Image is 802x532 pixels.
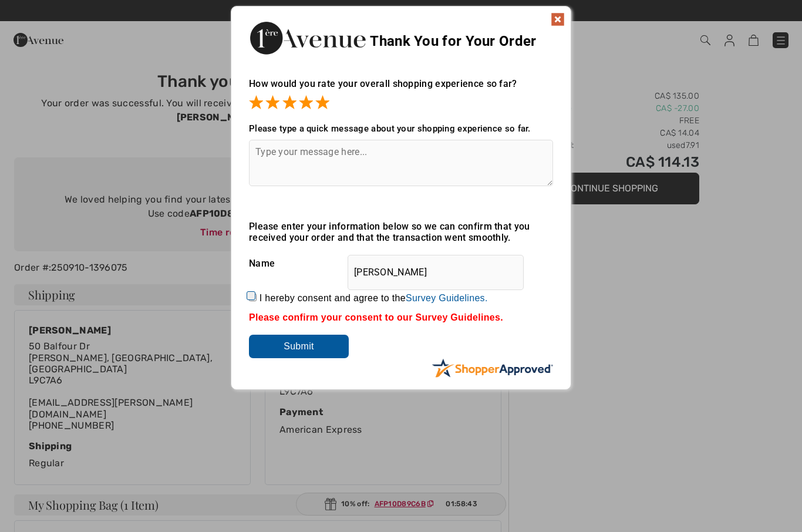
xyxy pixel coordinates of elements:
[249,221,553,243] div: Please enter your information below so we can confirm that you received your order and that the t...
[249,335,349,358] input: Submit
[249,249,553,278] div: Name
[249,123,553,134] div: Please type a quick message about your shopping experience so far.
[249,18,366,58] img: Thank You for Your Order
[249,66,553,112] div: How would you rate your overall shopping experience so far?
[406,293,488,303] a: Survey Guidelines.
[370,33,536,49] span: Thank You for Your Order
[260,293,488,304] label: I hereby consent and agree to the
[551,12,565,26] img: x
[249,312,553,323] div: Please confirm your consent to our Survey Guidelines.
